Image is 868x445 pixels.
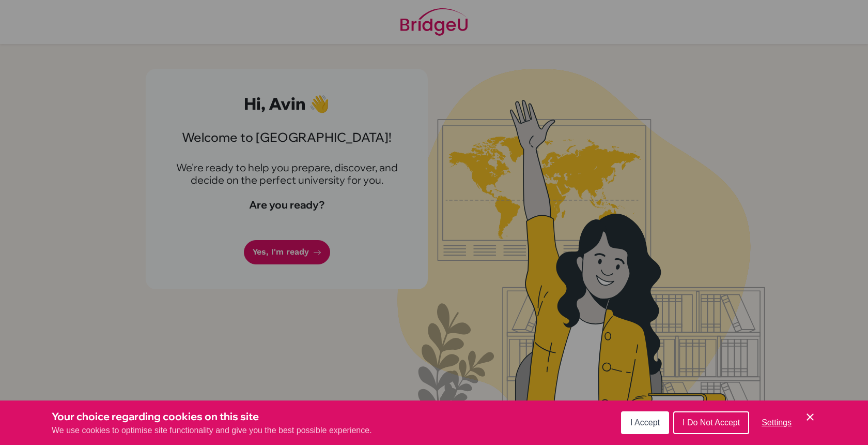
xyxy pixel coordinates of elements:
span: I Do Not Accept [683,418,740,427]
button: Settings [753,412,800,433]
button: I Accept [621,411,669,434]
span: I Accept [630,418,660,427]
h3: Your choice regarding cookies on this site [52,409,372,424]
button: I Do Not Accept [673,411,749,434]
span: Settings [762,418,792,427]
p: We use cookies to optimise site functionality and give you the best possible experience. [52,424,372,437]
button: Save and close [804,411,816,423]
